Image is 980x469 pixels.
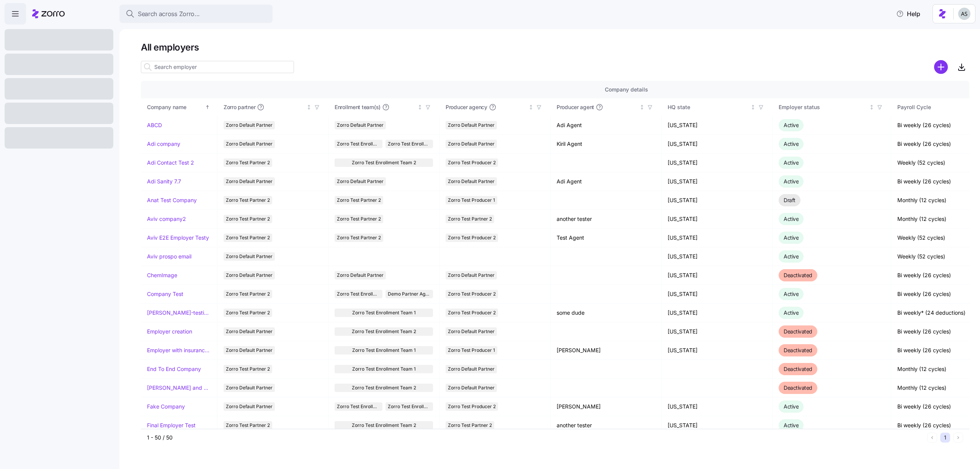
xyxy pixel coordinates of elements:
td: Test Agent [550,229,661,247]
th: Company nameSorted ascending [141,98,217,116]
span: Zorro Default Partner [448,140,495,148]
svg: add icon [934,60,948,74]
span: Active [784,178,799,185]
a: Final Employer Test [147,422,196,429]
button: Help [890,6,926,21]
span: Zorro Default Partner [226,121,273,129]
div: Sorted ascending [205,105,210,110]
span: Zorro Test Partner 2 [226,234,270,242]
span: Enrollment team(s) [335,103,381,111]
span: Zorro Test Producer 2 [448,402,496,411]
td: [US_STATE] [661,135,773,154]
td: [US_STATE] [661,416,773,435]
span: Zorro Default Partner [226,252,273,261]
td: [US_STATE] [661,172,773,191]
span: Zorro Default Partner [448,327,495,336]
span: Zorro Default Partner [226,384,273,392]
a: Employer with insurance problems [147,346,211,354]
a: [PERSON_NAME] and ChemImage [147,384,211,392]
div: Not sorted [639,105,645,110]
span: Draft [784,197,795,203]
span: Deactivated [784,366,812,372]
td: [US_STATE] [661,285,773,304]
td: [US_STATE] [661,191,773,210]
td: Kiril Agent [550,135,661,154]
div: Employer status [779,103,867,111]
span: Active [784,122,799,128]
span: Zorro Default Partner [226,177,273,186]
span: Zorro Test Partner 2 [226,365,270,373]
div: 1 - 50 / 50 [147,434,924,441]
span: Zorro Test Enrollment Team 2 [337,290,380,298]
div: Not sorted [869,105,874,110]
span: Zorro Test Enrollment Team 1 [388,140,431,148]
a: Adi Contact Test 2 [147,159,194,167]
span: Producer agent [557,103,594,111]
td: [US_STATE] [661,397,773,416]
span: Zorro Test Partner 2 [337,215,381,223]
span: Zorro Default Partner [448,271,495,279]
td: [US_STATE] [661,210,773,229]
span: Zorro Test Enrollment Team 2 [352,384,416,392]
span: Deactivated [784,384,812,391]
span: Zorro Test Enrollment Team 1 [352,365,416,373]
span: Zorro Test Enrollment Team 2 [352,159,416,167]
span: Zorro Default Partner [226,271,273,279]
a: ABCD [147,121,162,129]
span: Zorro Test Producer 2 [448,290,496,298]
a: Aviv company2 [147,215,186,223]
div: Not sorted [528,105,534,110]
span: Zorro Test Producer 2 [448,309,496,317]
span: Deactivated [784,347,812,353]
span: Active [784,253,799,260]
span: Zorro Test Partner 2 [226,196,270,204]
a: Company Test [147,290,183,298]
td: [PERSON_NAME] [550,397,661,416]
span: Zorro Test Producer 1 [448,196,495,204]
a: [PERSON_NAME]-testing-payroll [147,309,211,317]
span: Zorro Default Partner [337,271,384,279]
span: Zorro Default Partner [337,121,384,129]
span: Active [784,309,799,316]
span: Deactivated [784,328,812,335]
input: Search employer [141,61,294,73]
span: Zorro Test Partner 2 [226,159,270,167]
td: [US_STATE] [661,304,773,322]
td: [US_STATE] [661,247,773,266]
span: Zorro Default Partner [226,402,273,411]
a: Adi Sanity 7.7 [147,178,181,185]
td: some dude [550,304,661,322]
span: Zorro Default Partner [337,177,384,186]
a: ChemImage [147,271,177,279]
td: [US_STATE] [661,229,773,247]
span: Zorro Default Partner [226,140,273,148]
span: Deactivated [784,272,812,278]
span: Zorro Test Enrollment Team 1 [352,346,416,355]
th: Producer agentNot sorted [550,98,661,116]
td: Adi Agent [550,116,661,135]
button: Previous page [927,433,937,443]
div: Not sorted [417,105,423,110]
th: HQ stateNot sorted [661,98,773,116]
td: another tester [550,416,661,435]
a: Fake Company [147,403,185,410]
span: Zorro Default Partner [226,327,273,336]
td: [US_STATE] [661,266,773,285]
span: Zorro Test Producer 2 [448,159,496,167]
td: Adi Agent [550,172,661,191]
td: [US_STATE] [661,116,773,135]
a: Aviv prospo email [147,253,191,260]
span: Active [784,422,799,428]
th: Enrollment team(s)Not sorted [328,98,439,116]
span: Zorro Test Partner 2 [226,290,270,298]
span: Zorro Test Partner 2 [226,421,270,430]
h1: All employers [141,41,969,53]
span: Zorro Test Enrollment Team 2 [352,327,416,336]
button: Next page [953,433,963,443]
span: Zorro Test Enrollment Team 2 [337,402,380,411]
img: c4d3a52e2a848ea5f7eb308790fba1e4 [958,8,970,20]
span: Zorro Test Enrollment Team 2 [352,421,416,430]
span: Active [784,216,799,222]
span: Active [784,403,799,410]
span: Zorro Default Partner [226,346,273,355]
